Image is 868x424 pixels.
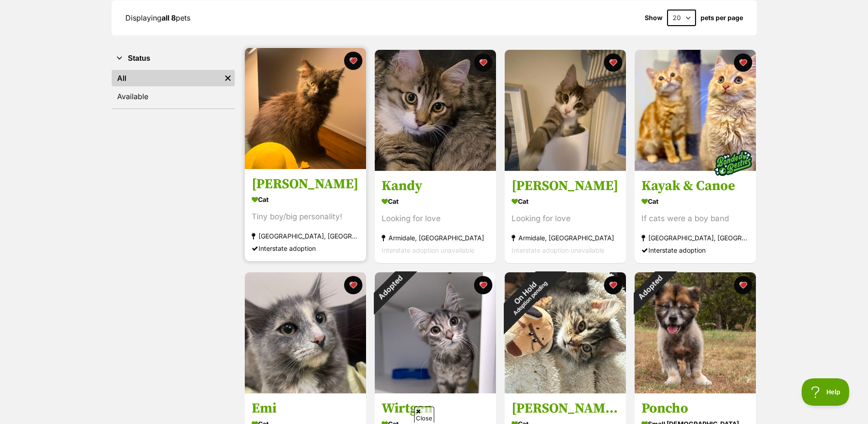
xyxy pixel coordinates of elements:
h3: [PERSON_NAME] 😻😻💙💙 [512,400,619,417]
div: Looking for love [512,213,619,225]
div: [GEOGRAPHIC_DATA], [GEOGRAPHIC_DATA] [252,230,359,243]
img: Zora [245,48,366,169]
h3: Wirtgen [382,400,489,417]
h3: Emi [252,400,359,417]
h3: Poncho [642,400,749,417]
span: Close [414,407,434,423]
div: Cat [252,193,359,207]
button: favourite [474,53,492,72]
h3: [PERSON_NAME] [252,176,359,193]
iframe: Help Scout Beacon - Open [802,378,850,406]
a: Kayak & Canoe Cat If cats were a boy band [GEOGRAPHIC_DATA], [GEOGRAPHIC_DATA] Interstate adoptio... [635,171,756,264]
button: favourite [344,52,362,70]
div: Adopted [362,260,417,315]
div: Armidale, [GEOGRAPHIC_DATA] [382,232,489,244]
img: bonded besties [710,141,756,186]
button: favourite [734,53,752,72]
div: Tiny boy/big personality! [252,211,359,223]
a: Adopted [375,386,496,395]
img: Kayak & Canoe [635,50,756,171]
a: Available [112,88,235,105]
h3: Kandy [382,178,489,195]
div: If cats were a boy band [642,213,749,225]
div: Interstate adoption [252,243,359,255]
img: Larry 😻😻💙💙 [505,272,626,393]
div: Cat [512,195,619,208]
span: Adoption pending [512,280,549,316]
div: Adopted [622,260,677,315]
span: Displaying pets [125,13,190,22]
div: Status [112,68,235,108]
div: Looking for love [382,213,489,225]
div: Armidale, [GEOGRAPHIC_DATA] [512,232,619,244]
img: Wirtgen [375,272,496,393]
div: [GEOGRAPHIC_DATA], [GEOGRAPHIC_DATA] [642,232,749,244]
a: Kandy Cat Looking for love Armidale, [GEOGRAPHIC_DATA] Interstate adoption unavailable favourite [375,171,496,264]
h3: [PERSON_NAME] [512,178,619,195]
a: [PERSON_NAME] Cat Looking for love Armidale, [GEOGRAPHIC_DATA] Interstate adoption unavailable fa... [505,171,626,264]
button: favourite [604,53,622,72]
a: Remove filter [221,70,235,86]
img: Keith [505,50,626,171]
strong: all 8 [162,13,176,22]
div: Cat [642,195,749,208]
a: All [112,70,221,86]
a: Adopted [635,386,756,395]
button: favourite [604,276,622,294]
div: Interstate adoption [642,244,749,257]
a: [PERSON_NAME] Cat Tiny boy/big personality! [GEOGRAPHIC_DATA], [GEOGRAPHIC_DATA] Interstate adopt... [245,169,366,262]
label: pets per page [701,14,743,21]
h3: Kayak & Canoe [642,178,749,195]
button: favourite [344,276,362,294]
a: On HoldAdoption pending [505,386,626,395]
img: Poncho [635,272,756,393]
img: Emi [245,272,366,393]
button: favourite [474,276,492,294]
button: favourite [734,276,752,294]
button: Status [112,53,235,64]
div: On Hold [487,255,567,335]
span: Interstate adoption unavailable [382,247,474,254]
img: Kandy [375,50,496,171]
span: Show [645,14,663,21]
span: Interstate adoption unavailable [512,247,604,254]
div: Cat [382,195,489,208]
